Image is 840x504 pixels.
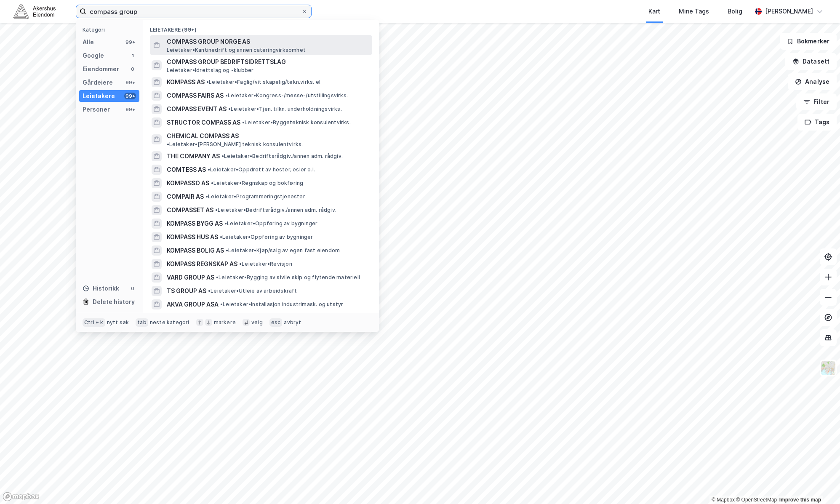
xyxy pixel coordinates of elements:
input: Søk på adresse, matrikkel, gårdeiere, leietakere eller personer [86,5,301,18]
span: Leietaker • Byggeteknisk konsulentvirks. [242,119,351,126]
span: Leietaker • Kantinedrift og annen cateringvirksomhet [167,47,306,53]
div: Ctrl + k [83,318,105,327]
span: COMPASS GROUP NORGE AS [167,37,369,47]
span: KOMPASS BYGG AS [167,219,223,229]
span: • [225,92,228,99]
img: Z [820,360,836,376]
span: • [211,180,213,186]
span: STRUCTOR COMPASS AS [167,117,240,128]
span: • [242,119,245,125]
span: VARD GROUP AS [167,272,214,283]
span: COMPAIR AS [167,192,204,202]
span: • [208,288,211,294]
span: Leietaker • Regnskap og bokføring [211,180,303,187]
div: neste kategori [150,319,189,326]
span: Leietaker • Revisjon [239,261,292,267]
span: Leietaker • Utleie av arbeidskraft [208,288,297,294]
span: Leietaker • Programmeringstjenester [205,193,305,200]
span: COMPASS GROUP BEDRIFTSIDRETTSLAG [167,57,369,67]
span: Leietaker • Idrettslag og -klubber [167,67,253,74]
span: COMPASS EVENT AS [167,104,227,114]
div: Kontrollprogram for chat [798,464,840,504]
a: OpenStreetMap [736,497,777,503]
button: Tags [797,114,837,131]
span: • [216,274,219,280]
div: Mine Tags [679,6,709,16]
span: Leietaker • Tjen. tilkn. underholdningsvirks. [228,106,342,112]
span: • [220,234,222,240]
div: velg [251,319,263,326]
span: KOMPASSO AS [167,178,209,188]
span: • [215,207,218,213]
div: Gårdeiere [83,77,113,88]
span: COMTESS AS [167,165,206,175]
div: 1 [129,52,136,59]
span: THE COMPANY AS [167,151,220,161]
span: KOMPASS HUS AS [167,232,218,242]
div: Leietakere [83,91,115,101]
div: 0 [129,285,136,292]
button: Filter [796,93,837,110]
button: Datasett [785,53,837,70]
span: • [239,261,242,267]
span: • [167,141,169,147]
div: Kart [648,6,660,16]
span: KOMPASS BOLIG AS [167,245,224,256]
div: avbryt [284,319,301,326]
span: Leietaker • Installasjon industrimask. og utstyr [220,301,343,308]
span: COMPASSET AS [167,205,213,215]
iframe: Chat Widget [798,464,840,504]
span: TS GROUP AS [167,286,206,296]
div: nytt søk [107,319,129,326]
span: Leietaker • Bedriftsrådgiv./annen adm. rådgiv. [221,153,343,160]
div: tab [136,318,148,327]
div: 99+ [124,79,136,86]
div: markere [214,319,236,326]
span: Leietaker • Bedriftsrådgiv./annen adm. rådgiv. [215,207,336,213]
span: Leietaker • Oppdrett av hester, esler o.l. [208,166,315,173]
span: • [220,301,223,307]
span: Leietaker • Faglig/vit.skapelig/tekn.virks. el. [206,79,322,85]
button: Bokmerker [780,33,837,50]
span: • [221,153,224,159]
div: Leietakere (99+) [143,20,379,35]
span: Leietaker • Kjøp/salg av egen fast eiendom [226,247,340,254]
span: AKVA GROUP ASA [167,299,219,309]
span: Leietaker • Oppføring av bygninger [220,234,313,240]
span: • [206,79,209,85]
div: Personer [83,104,110,115]
div: Delete history [93,297,135,307]
div: Bolig [728,6,742,16]
span: • [205,193,208,200]
div: Google [83,51,104,61]
div: 99+ [124,39,136,45]
img: akershus-eiendom-logo.9091f326c980b4bce74ccdd9f866810c.svg [13,4,56,19]
span: CHEMICAL COMPASS AS [167,131,239,141]
button: Analyse [788,73,837,90]
div: [PERSON_NAME] [765,6,813,16]
div: Alle [83,37,94,47]
span: Leietaker • Bygging av sivile skip og flytende materiell [216,274,360,281]
span: • [224,220,227,227]
span: Leietaker • Oppføring av bygninger [224,220,318,227]
span: KOMPASS AS [167,77,205,87]
span: COMPASS FAIRS AS [167,91,224,101]
div: Historikk [83,283,119,293]
div: esc [269,318,283,327]
span: • [226,247,228,253]
div: 99+ [124,106,136,113]
span: Leietaker • Kongress-/messe-/utstillingsvirks. [225,92,348,99]
span: Leietaker • [PERSON_NAME] teknisk konsulentvirks. [167,141,303,148]
span: KOMPASS REGNSKAP AS [167,259,237,269]
a: Mapbox homepage [3,492,40,501]
div: Kategori [83,27,139,33]
div: 99+ [124,93,136,99]
a: Mapbox [712,497,735,503]
div: Eiendommer [83,64,119,74]
span: • [228,106,231,112]
a: Improve this map [779,497,821,503]
span: • [208,166,210,173]
div: 0 [129,66,136,72]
